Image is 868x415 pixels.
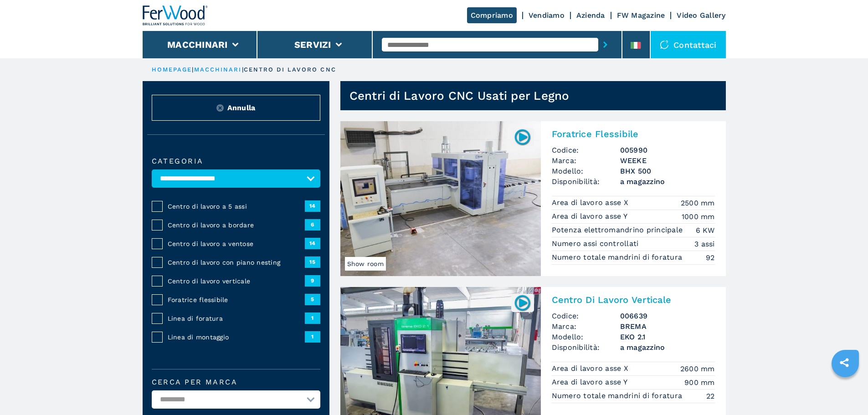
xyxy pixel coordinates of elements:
[552,239,641,249] p: Numero assi controllati
[833,351,856,374] a: sharethis
[552,166,620,176] span: Modello:
[168,295,305,304] span: Foratrice flessibile
[168,220,305,230] span: Centro di lavoro a bordare
[660,40,669,49] img: Contattaci
[294,39,331,50] button: Servizi
[706,391,715,401] em: 22
[514,294,531,312] img: 006639
[152,379,320,386] label: Cerca per marca
[514,128,531,146] img: 005990
[682,211,715,222] em: 1000 mm
[684,377,715,388] em: 900 mm
[194,66,242,73] a: macchinari
[694,239,715,249] em: 3 assi
[242,66,244,73] span: |
[227,102,256,113] span: Annulla
[349,88,570,103] h1: Centri di Lavoro CNC Usati per Legno
[467,7,517,23] a: Compriamo
[552,128,715,139] h2: Foratrice Flessibile
[305,313,320,323] span: 1
[340,121,726,276] a: Foratrice Flessibile WEEKE BHX 500Show room005990Foratrice FlessibileCodice:005990Marca:WEEKEMode...
[216,104,224,112] img: Reset
[168,258,305,267] span: Centro di lavoro con piano nesting
[143,5,208,26] img: Ferwood
[305,200,320,211] span: 14
[706,252,715,263] em: 92
[620,311,715,321] h3: 006639
[529,11,565,20] a: Vendiamo
[598,34,612,55] button: submit-button
[552,342,620,353] span: Disponibilità:
[620,332,715,342] h3: EKO 2.1
[552,294,715,305] h2: Centro Di Lavoro Verticale
[552,198,631,208] p: Area di lavoro asse X
[620,166,715,176] h3: BHX 500
[168,277,305,286] span: Centro di lavoro verticale
[552,311,620,321] span: Codice:
[305,256,320,267] span: 15
[696,225,715,236] em: 6 KW
[552,176,620,187] span: Disponibilità:
[305,294,320,305] span: 5
[152,158,320,165] label: Categoria
[620,176,715,187] span: a magazzino
[168,314,305,323] span: Linea di foratura
[829,374,861,408] iframe: Chat
[168,239,305,248] span: Centro di lavoro a ventose
[677,11,725,20] a: Video Gallery
[305,219,320,230] span: 6
[620,145,715,155] h3: 005990
[305,331,320,342] span: 1
[152,95,320,121] button: ResetAnnulla
[617,11,665,20] a: FW Magazine
[168,333,305,342] span: Linea di montaggio
[620,155,715,166] h3: WEEKE
[552,364,631,374] p: Area di lavoro asse X
[345,257,386,271] span: Show room
[576,11,605,20] a: Azienda
[340,121,541,276] img: Foratrice Flessibile WEEKE BHX 500
[680,364,715,374] em: 2600 mm
[152,66,192,73] a: HOMEPAGE
[552,211,630,221] p: Area di lavoro asse Y
[552,155,620,166] span: Marca:
[305,238,320,249] span: 14
[244,66,336,74] p: centro di lavoro cnc
[167,39,228,50] button: Macchinari
[651,31,726,58] div: Contattaci
[552,321,620,332] span: Marca:
[552,252,685,262] p: Numero totale mandrini di foratura
[552,145,620,155] span: Codice:
[552,332,620,342] span: Modello:
[305,275,320,286] span: 9
[620,342,715,353] span: a magazzino
[552,377,630,387] p: Area di lavoro asse Y
[681,198,715,208] em: 2500 mm
[192,66,194,73] span: |
[620,321,715,332] h3: BREMA
[552,391,685,401] p: Numero totale mandrini di foratura
[552,225,685,235] p: Potenza elettromandrino principale
[168,202,305,211] span: Centro di lavoro a 5 assi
